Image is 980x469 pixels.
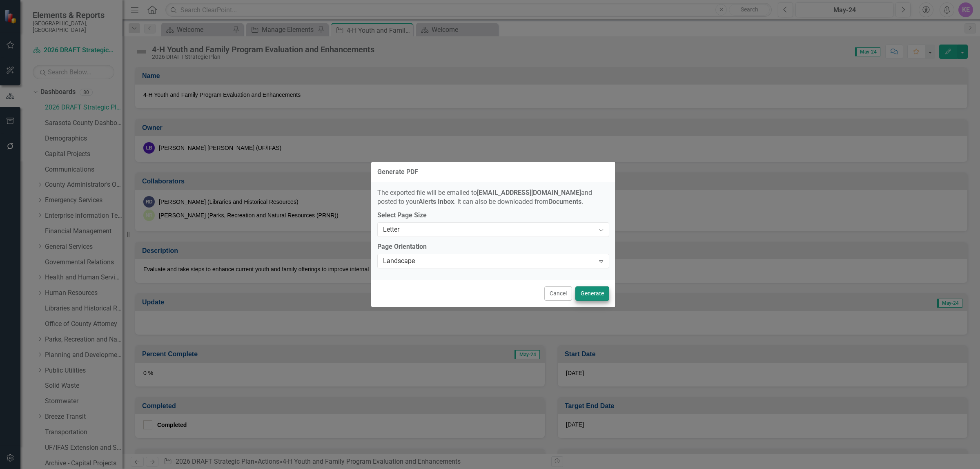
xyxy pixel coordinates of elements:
div: Landscape [383,257,595,266]
strong: Documents [548,198,581,205]
label: Page Orientation [377,242,609,252]
strong: Alerts Inbox [419,198,454,205]
span: The exported file will be emailed to and posted to your . It can also be downloaded from . [377,189,592,206]
label: Select Page Size [377,211,609,220]
div: Letter [383,225,595,234]
strong: [EMAIL_ADDRESS][DOMAIN_NAME] [477,189,581,197]
div: Generate PDF [377,168,418,176]
button: Cancel [544,286,572,301]
button: Generate [575,286,609,301]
